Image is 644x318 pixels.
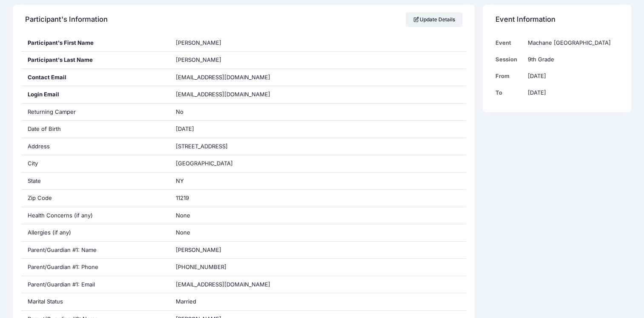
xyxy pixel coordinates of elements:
[21,207,170,224] div: Health Concerns (if any)
[176,143,228,150] span: [STREET_ADDRESS]
[495,68,524,84] td: From
[21,104,170,121] div: Returning Camper
[21,86,170,103] div: Login Email
[21,138,170,155] div: Address
[176,90,282,99] span: [EMAIL_ADDRESS][DOMAIN_NAME]
[176,177,184,184] span: NY
[176,160,233,167] span: [GEOGRAPHIC_DATA]
[21,52,170,69] div: Participant's Last Name
[176,263,226,270] span: [PHONE_NUMBER]
[524,51,619,68] td: 9th Grade
[495,7,555,32] h4: Event Information
[524,68,619,84] td: [DATE]
[21,242,170,259] div: Parent/Guardian #1: Name
[176,298,196,305] span: Married
[524,35,619,51] td: Machane [GEOGRAPHIC_DATA]
[176,212,190,219] span: None
[176,108,183,115] span: No
[21,69,170,86] div: Contact Email
[25,7,108,32] h4: Participant's Information
[21,173,170,190] div: State
[176,194,189,201] span: 11219
[524,84,619,101] td: [DATE]
[176,74,270,81] span: [EMAIL_ADDRESS][DOMAIN_NAME]
[21,190,170,207] div: Zip Code
[176,56,221,63] span: [PERSON_NAME]
[21,293,170,310] div: Marital Status
[176,281,270,288] span: [EMAIL_ADDRESS][DOMAIN_NAME]
[176,229,190,236] span: None
[495,35,524,51] td: Event
[21,259,170,276] div: Parent/Guardian #1: Phone
[21,155,170,172] div: City
[21,276,170,293] div: Parent/Guardian #1: Email
[21,224,170,241] div: Allergies (if any)
[21,35,170,52] div: Participant's First Name
[176,246,221,253] span: [PERSON_NAME]
[495,51,524,68] td: Session
[21,121,170,138] div: Date of Birth
[176,39,221,46] span: [PERSON_NAME]
[176,125,194,132] span: [DATE]
[495,84,524,101] td: To
[406,12,462,27] a: Update Details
